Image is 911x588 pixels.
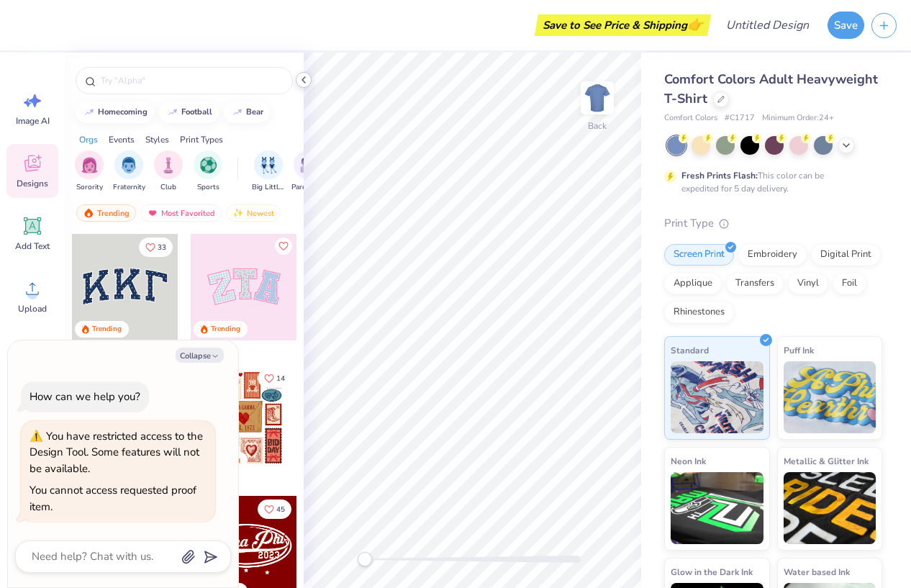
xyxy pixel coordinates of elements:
[15,240,50,252] span: Add Text
[145,133,169,146] div: Styles
[226,204,281,222] div: Newest
[76,182,103,193] span: Sorority
[738,244,807,266] div: Embroidery
[83,208,94,218] img: trending.gif
[140,204,222,222] div: Most Favorited
[725,112,755,125] span: # C1717
[75,150,104,193] button: filter button
[113,150,145,193] div: filter for Fraternity
[232,208,244,218] img: newest.gif
[588,119,607,132] div: Back
[784,343,814,358] span: Puff Ink
[121,157,137,173] img: Fraternity Image
[358,552,372,566] div: Accessibility label
[715,11,820,40] input: Untitled Design
[538,14,707,36] div: Save to See Price & Shipping
[252,150,285,193] div: filter for Big Little Reveal
[147,208,158,218] img: most_fav.gif
[167,108,178,117] img: trend_line.gif
[681,169,858,195] div: This color can be expedited for 5 day delivery.
[291,150,325,193] div: filter for Parent's Weekend
[160,157,176,173] img: Club Image
[113,150,145,193] button: filter button
[76,101,154,123] button: homecoming
[671,343,709,358] span: Standard
[180,133,223,146] div: Print Types
[664,112,717,125] span: Comfort Colors
[224,101,270,123] button: bear
[260,157,276,173] img: Big Little Reveal Image
[726,273,784,294] div: Transfers
[154,150,183,193] button: filter button
[784,564,850,579] span: Water based Ink
[160,182,176,193] span: Club
[300,157,317,173] img: Parent's Weekend Image
[784,361,876,433] img: Puff Ink
[252,182,285,193] span: Big Little Reveal
[833,273,866,294] div: Foil
[99,73,284,88] input: Try "Alpha"
[276,375,285,382] span: 14
[276,506,285,513] span: 45
[664,302,734,323] div: Rhinestones
[811,244,881,266] div: Digital Print
[762,112,834,125] span: Minimum Order: 24 +
[211,324,240,335] div: Trending
[788,273,828,294] div: Vinyl
[109,133,135,146] div: Events
[664,244,734,266] div: Screen Print
[828,12,864,39] button: Save
[687,16,703,33] span: 👉
[176,348,224,363] button: Collapse
[252,150,285,193] button: filter button
[83,108,95,117] img: trend_line.gif
[664,215,882,232] div: Print Type
[258,368,291,388] button: Like
[258,499,291,519] button: Like
[671,361,763,433] img: Standard
[232,108,243,117] img: trend_line.gif
[30,429,203,476] div: You have restricted access to the Design Tool. Some features will not be available.
[291,182,325,193] span: Parent's Weekend
[664,273,722,294] div: Applique
[76,204,136,222] div: Trending
[784,472,876,544] img: Metallic & Glitter Ink
[671,564,753,579] span: Glow in the Dark Ink
[18,303,47,315] span: Upload
[113,182,145,193] span: Fraternity
[75,150,104,193] div: filter for Sorority
[139,238,173,257] button: Like
[98,108,148,116] div: homecoming
[194,150,222,193] button: filter button
[275,238,292,255] button: Like
[79,133,98,146] div: Orgs
[30,389,140,404] div: How can we help you?
[16,115,50,127] span: Image AI
[159,101,219,123] button: football
[671,453,706,469] span: Neon Ink
[181,108,212,116] div: football
[197,182,219,193] span: Sports
[194,150,222,193] div: filter for Sports
[30,483,196,514] div: You cannot access requested proof item.
[681,170,758,181] strong: Fresh Prints Flash:
[158,244,166,251] span: 33
[291,150,325,193] button: filter button
[17,178,48,189] span: Designs
[200,157,217,173] img: Sports Image
[92,324,122,335] div: Trending
[246,108,263,116] div: bear
[81,157,98,173] img: Sorority Image
[154,150,183,193] div: filter for Club
[784,453,869,469] span: Metallic & Glitter Ink
[583,83,612,112] img: Back
[671,472,763,544] img: Neon Ink
[664,71,878,107] span: Comfort Colors Adult Heavyweight T-Shirt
